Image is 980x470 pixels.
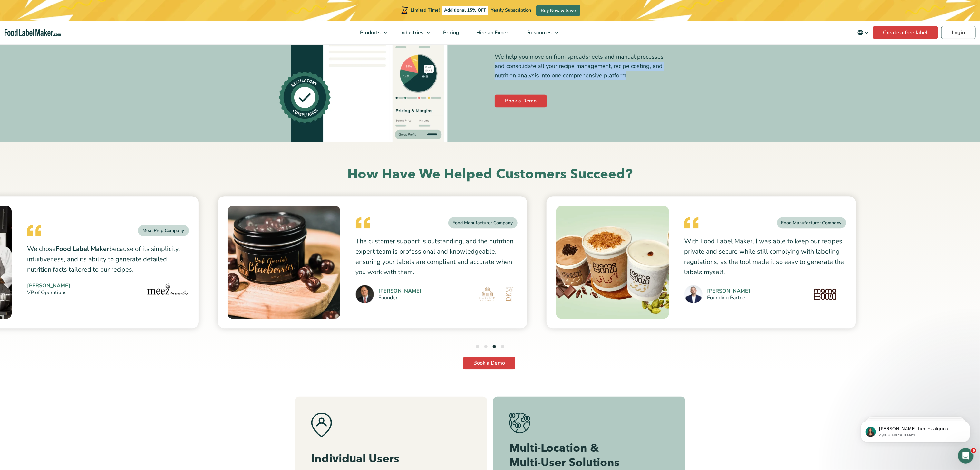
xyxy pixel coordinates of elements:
[398,29,424,36] span: Industries
[441,29,460,36] span: Pricing
[279,166,701,183] h2: How Have We Helped Customers Succeed?
[463,357,515,369] a: Book a Demo
[218,196,527,328] a: Food Manufacturer Company The customer support is outstanding, and the nutrition expert team is p...
[27,290,70,295] small: VP of Operations
[491,7,531,13] span: Yearly Subscription
[971,448,976,453] span: 6
[707,295,751,300] small: Founding Partner
[851,408,980,453] iframe: Intercom notifications mensaje
[352,21,390,44] a: Products
[468,21,517,44] a: Hire an Expert
[684,236,846,277] p: With Food Label Maker, I was able to keep our recipes private and secure while still complying wi...
[379,288,422,293] cite: [PERSON_NAME]
[484,345,488,348] button: 2 of 4
[379,295,422,300] small: Founder
[27,283,70,288] cite: [PERSON_NAME]
[411,7,440,13] span: Limited Time!
[501,345,504,348] button: 4 of 4
[853,26,873,39] button: Change language
[941,26,976,39] a: Login
[435,21,466,44] a: Pricing
[495,52,665,80] p: We help you move on from spreadsheets and manual processes and consolidate all your recipe manage...
[442,6,488,15] span: Additional 15% OFF
[358,29,381,36] span: Products
[138,225,189,236] div: Meal Prep Company
[536,5,580,16] a: Buy Now & Save
[392,21,433,44] a: Industries
[777,217,846,228] div: Food Manufacturer Company
[873,26,938,39] a: Create a free label
[958,448,974,464] iframe: Intercom live chat
[474,29,511,36] span: Hire an Expert
[356,236,518,277] p: The customer support is outstanding, and the nutrition expert team is professional and knowledgea...
[707,288,751,293] cite: [PERSON_NAME]
[27,244,189,275] p: We chose because of its simplicity, intuitiveness, and its ability to generate detailed nutrition...
[493,345,496,348] button: 3 of 4
[519,21,561,44] a: Resources
[5,29,61,36] a: Food Label Maker homepage
[495,94,547,107] a: Book a Demo
[476,345,479,348] button: 1 of 4
[525,29,552,36] span: Resources
[448,217,518,228] div: Food Manufacturer Company
[311,452,471,466] h3: Individual Users
[56,245,109,253] strong: Food Label Maker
